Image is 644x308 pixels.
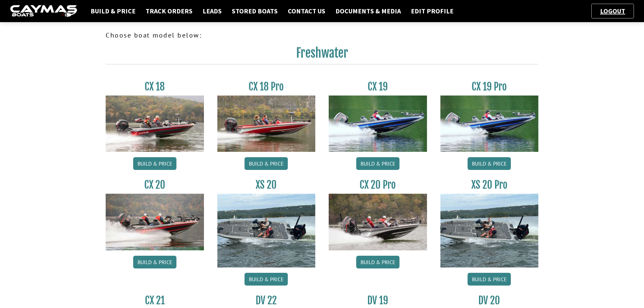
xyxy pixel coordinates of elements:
[440,194,539,267] img: XS_20_resized.jpg
[329,179,427,191] h3: CX 20 Pro
[440,96,539,152] img: CX19_thumbnail.jpg
[329,96,427,152] img: CX19_thumbnail.jpg
[133,157,176,170] a: Build & Price
[245,273,288,286] a: Build & Price
[332,7,404,15] a: Documents & Media
[217,179,316,191] h3: XS 20
[356,157,399,170] a: Build & Price
[440,80,539,93] h3: CX 19 Pro
[217,96,316,152] img: CX-18SS_thumbnail.jpg
[468,157,511,170] a: Build & Price
[106,179,204,191] h3: CX 20
[329,194,427,250] img: CX-20Pro_thumbnail.jpg
[440,294,539,307] h3: DV 20
[468,273,511,286] a: Build & Price
[199,7,225,15] a: Leads
[245,157,288,170] a: Build & Price
[217,80,316,93] h3: CX 18 Pro
[106,194,204,250] img: CX-20_thumbnail.jpg
[329,80,427,93] h3: CX 19
[217,294,316,307] h3: DV 22
[106,80,204,93] h3: CX 18
[106,96,204,152] img: CX-18S_thumbnail.jpg
[217,194,316,267] img: XS_20_resized.jpg
[228,7,281,15] a: Stored Boats
[10,5,77,17] img: caymas-dealer-connect-2ed40d3bc7270c1d8d7ffb4b79bf05adc795679939227970def78ec6f6c03838.gif
[356,256,399,268] a: Build & Price
[106,294,204,307] h3: CX 21
[106,30,538,40] p: Choose boat model below:
[284,7,329,15] a: Contact Us
[133,256,176,268] a: Build & Price
[87,7,139,15] a: Build & Price
[106,46,538,64] h2: Freshwater
[329,294,427,307] h3: DV 19
[440,179,539,191] h3: XS 20 Pro
[142,7,196,15] a: Track Orders
[408,7,457,15] a: Edit Profile
[597,7,629,15] a: Logout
